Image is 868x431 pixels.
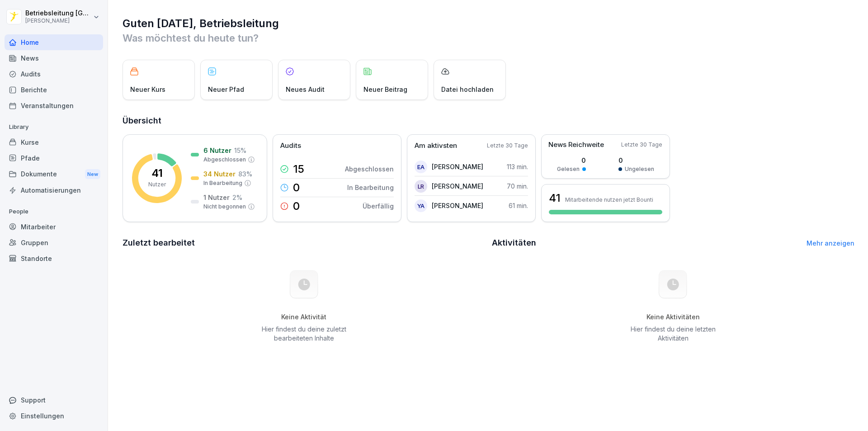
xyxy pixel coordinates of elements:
[627,313,719,321] h5: Keine Aktivitäten
[432,181,483,191] p: [PERSON_NAME]
[492,237,536,249] h2: Aktivitäten
[5,150,103,166] a: Pfade
[509,201,528,210] p: 61 min.
[5,50,103,66] a: News
[5,219,103,235] a: Mitarbeiter
[258,313,349,321] h5: Keine Aktivität
[25,9,91,17] p: Betriebsleitung [GEOGRAPHIC_DATA]
[347,183,394,192] p: In Bearbeitung
[432,201,483,210] p: [PERSON_NAME]
[415,141,457,151] p: Am aktivsten
[203,169,236,179] p: 34 Nutzer
[203,156,246,164] p: Abgeschlossen
[286,85,325,94] p: Neues Audit
[203,146,231,155] p: 6 Nutzer
[232,193,242,202] p: 2 %
[441,85,494,94] p: Datei hochladen
[5,166,103,183] div: Dokumente
[807,239,854,247] a: Mehr anzeigen
[548,140,604,150] p: News Reichweite
[5,98,103,114] a: Veranstaltungen
[238,169,252,179] p: 83 %
[363,85,407,94] p: Neuer Beitrag
[618,156,654,165] p: 0
[203,203,246,211] p: Nicht begonnen
[5,82,103,98] a: Berichte
[363,201,394,211] p: Überfällig
[123,114,854,127] h2: Übersicht
[25,18,91,24] p: [PERSON_NAME]
[5,134,103,150] a: Kurse
[293,182,300,193] p: 0
[293,164,304,175] p: 15
[627,325,719,343] p: Hier findest du deine letzten Aktivitäten
[5,392,103,408] div: Support
[258,325,349,343] p: Hier findest du deine zuletzt bearbeiteten Inhalte
[130,85,165,94] p: Neuer Kurs
[5,204,103,219] p: People
[123,237,486,249] h2: Zuletzt bearbeitet
[625,165,654,173] p: Ungelesen
[621,141,662,149] p: Letzte 30 Tage
[85,169,100,180] div: New
[208,85,244,94] p: Neuer Pfad
[5,120,103,134] p: Library
[123,16,854,31] h1: Guten [DATE], Betriebsleitung
[487,142,528,150] p: Letzte 30 Tage
[557,165,580,173] p: Gelesen
[549,190,561,206] h3: 41
[293,201,300,212] p: 0
[5,235,103,251] a: Gruppen
[415,161,427,173] div: EA
[345,164,394,174] p: Abgeschlossen
[151,168,163,179] p: 41
[5,66,103,82] a: Audits
[203,193,230,202] p: 1 Nutzer
[507,162,528,171] p: 113 min.
[234,146,246,155] p: 15 %
[5,34,103,50] a: Home
[5,166,103,183] a: DokumenteNew
[203,179,242,187] p: In Bearbeitung
[415,180,427,193] div: LR
[123,31,854,45] p: Was möchtest du heute tun?
[148,180,166,189] p: Nutzer
[507,181,528,191] p: 70 min.
[557,156,586,165] p: 0
[280,141,301,151] p: Audits
[5,251,103,266] a: Standorte
[565,196,653,203] p: Mitarbeitende nutzen jetzt Bounti
[5,408,103,424] a: Einstellungen
[432,162,483,171] p: [PERSON_NAME]
[415,199,427,212] div: YA
[5,182,103,198] a: Automatisierungen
